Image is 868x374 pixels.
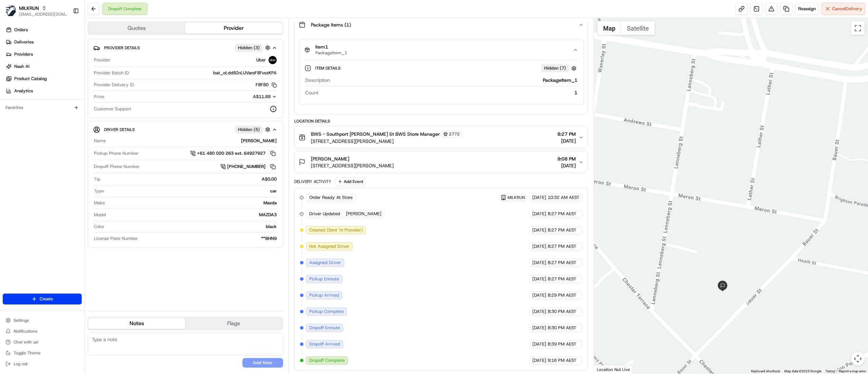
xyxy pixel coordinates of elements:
div: 11 [732,310,739,317]
div: car [106,188,277,194]
button: Chat with us! [3,337,82,347]
span: Customer Support [94,106,131,112]
span: 2772 [449,131,460,137]
span: Name [94,138,106,144]
span: Deliveries [14,39,34,45]
div: 1 [321,89,577,96]
span: Dropoff Complete [309,357,345,363]
span: 8:30 PM AEST [548,325,576,331]
span: Pickup Complete [309,308,344,315]
span: 8:27 PM AEST [548,211,576,217]
span: [STREET_ADDRESS][PERSON_NAME] [311,138,462,145]
span: 9:08 PM [557,155,576,162]
span: Pickup Phone Number [94,150,139,156]
span: Pickup Enroute [309,276,339,282]
div: 12 [741,300,748,307]
span: Make [94,200,105,206]
span: [PERSON_NAME] [346,211,381,217]
span: Chat with us! [14,339,38,345]
span: Providers [14,51,33,57]
span: A$11.88 [253,94,271,99]
div: Item1PackageItem_1 [299,60,584,104]
span: [DATE] [532,325,546,331]
span: Driver Details [104,127,135,132]
span: 8:39 PM AEST [548,341,576,347]
span: Dropoff Arrived [309,341,340,347]
a: Orders [3,24,84,35]
span: Pickup Arrived [309,292,339,298]
span: Hidden ( 3 ) [238,45,260,51]
button: Flags [185,318,282,329]
a: Terms [825,369,835,373]
span: BWS - Southport [PERSON_NAME] St BWS Store Manager [311,131,440,137]
span: Model [94,212,106,218]
button: Map camera controls [851,352,865,366]
span: Hidden ( 7 ) [544,65,566,71]
div: Package Items (1) [295,36,588,114]
span: License Plate Number [94,236,138,242]
a: Nash AI [3,61,84,72]
span: [DATE] [532,211,546,217]
span: Count [305,89,318,96]
span: Uber [256,57,266,63]
button: Notifications [3,326,82,336]
button: MILKRUNMILKRUN[EMAIL_ADDRESS][DOMAIN_NAME] [3,3,70,19]
span: PackageItem_1 [315,50,347,56]
span: 10:32 AM AEST [548,194,579,201]
button: Show satellite imagery [621,21,655,35]
button: MILKRUN [19,5,39,12]
button: Reassign [795,3,819,15]
button: BWS - Southport [PERSON_NAME] St BWS Store Manager2772[STREET_ADDRESS][PERSON_NAME]8:27 PM[DATE] [295,126,588,149]
div: 10 [733,308,741,315]
div: 7 [738,302,746,310]
span: Color [94,224,104,230]
span: Cancel Delivery [832,6,862,12]
button: Item1PackageItem_1 [299,40,584,60]
button: CancelDelivery [822,3,865,15]
button: Hidden (3) [235,43,272,52]
div: A$0.00 [103,176,277,182]
span: Dropoff Phone Number [94,164,140,170]
img: MILKRUN [5,5,16,16]
span: Dropoff Enroute [309,325,340,331]
span: [DATE] [532,243,546,249]
span: [DATE] [532,341,546,347]
span: 8:30 PM AEST [548,308,576,315]
button: Settings [3,316,82,325]
span: Not Assigned Driver [309,243,350,249]
a: Analytics [3,86,84,96]
span: [STREET_ADDRESS][PERSON_NAME] [311,162,394,169]
span: +61 480 020 263 ext. 64927927 [197,150,265,156]
span: Order Ready At Store [309,194,353,201]
button: [PERSON_NAME][STREET_ADDRESS][PERSON_NAME]9:08 PM[DATE] [295,151,588,173]
img: Google [596,365,618,374]
span: [DATE] [557,137,576,144]
span: [DATE] [532,227,546,233]
button: Provider [185,23,282,34]
span: Notifications [14,329,37,334]
button: A$11.88 [217,94,277,100]
div: Mazda [107,200,277,206]
span: [DATE] [532,292,546,298]
button: Provider DetailsHidden (3) [93,42,277,53]
span: Orders [14,27,28,33]
span: 8:27 PM AEST [548,227,576,233]
button: Quotes [88,23,185,34]
span: Item 1 [315,44,347,50]
div: Location Details [294,118,588,124]
div: black [107,224,277,230]
button: Package Items (1) [295,14,588,36]
span: Map data ©2025 Google [784,369,821,373]
span: Tip [94,176,100,182]
a: [PHONE_NUMBER] [220,163,277,170]
span: bat_oLdd8ZnLUVaroF8FvezKPA [213,70,277,76]
button: F8F80 [256,82,277,88]
button: Driver DetailsHidden (5) [93,124,277,135]
span: Create [40,296,53,302]
span: Description [305,77,330,83]
span: MILKRUN [508,195,525,200]
span: 8:27 PM AEST [548,276,576,282]
div: Location Not Live [594,365,633,374]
